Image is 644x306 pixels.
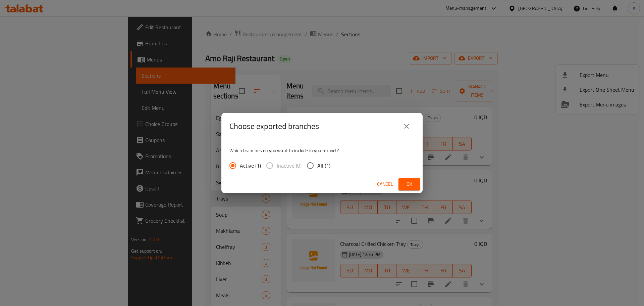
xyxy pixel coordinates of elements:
span: Cancel [377,180,393,188]
button: Ok [398,178,420,190]
span: All (1) [317,162,330,170]
button: close [398,118,415,134]
h2: Choose exported branches [229,121,319,132]
button: Cancel [374,178,396,190]
p: Which branches do you want to include in your export? [229,147,415,154]
span: Ok [404,180,415,188]
span: Active (1) [240,162,261,170]
span: Inactive (0) [277,162,302,170]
